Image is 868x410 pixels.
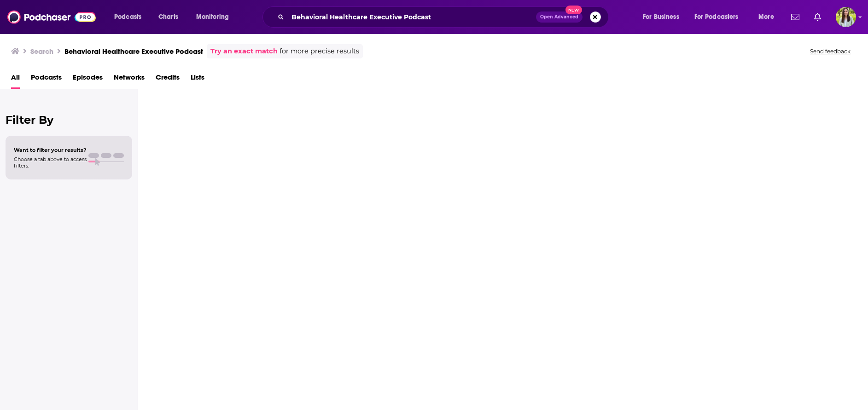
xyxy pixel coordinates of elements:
[688,10,752,24] button: open menu
[288,10,536,24] input: Search podcasts, credits, & more...
[114,70,145,89] a: Networks
[536,12,583,23] button: Open AdvancedNew
[807,47,853,55] button: Send feedback
[694,11,739,23] span: For Podcasters
[540,15,578,19] span: Open Advanced
[810,9,825,25] a: Show notifications dropdown
[190,10,241,24] button: open menu
[752,10,786,24] button: open menu
[31,70,62,89] a: Podcasts
[7,8,96,26] img: Podchaser - Follow, Share and Rate Podcasts
[11,70,20,89] a: All
[191,70,204,89] a: Lists
[73,70,103,89] a: Episodes
[836,7,856,27] img: User Profile
[14,156,87,169] span: Choose a tab above to access filters.
[643,11,679,23] span: For Business
[152,10,184,24] a: Charts
[108,10,153,24] button: open menu
[787,9,803,25] a: Show notifications dropdown
[64,47,203,56] h3: Behavioral Healthcare Executive Podcast
[30,47,53,56] h3: Search
[156,70,180,89] a: Credits
[836,7,856,27] button: Show profile menu
[565,6,582,14] span: New
[836,7,856,27] span: Logged in as meaghanyoungblood
[114,11,141,23] span: Podcasts
[6,113,132,127] h2: Filter By
[271,6,618,28] div: Search podcasts, credits, & more...
[758,11,774,23] span: More
[14,147,87,153] span: Want to filter your results?
[158,11,178,23] span: Charts
[636,10,691,24] button: open menu
[196,11,229,23] span: Monitoring
[210,46,278,57] a: Try an exact match
[280,46,359,57] span: for more precise results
